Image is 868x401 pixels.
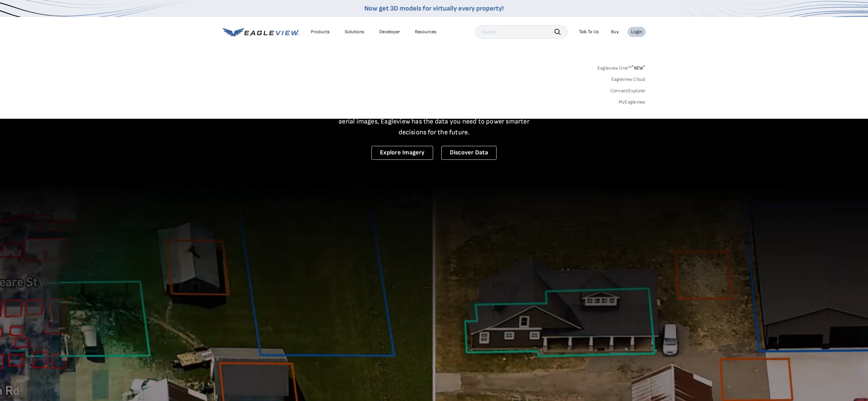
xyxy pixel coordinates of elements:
a: Now get 3D models for virtually every property! [364,4,504,13]
a: Eagleview Cloud [611,76,646,82]
div: Resources [415,29,437,35]
div: Login [631,29,642,35]
p: A new era starts here. Built on more than 3.5 billion high-resolution aerial images, Eagleview ha... [330,105,538,138]
div: Solutions [345,29,364,35]
input: Search [475,25,567,39]
a: ConnectExplorer [610,88,646,94]
a: Discover Data [441,146,497,160]
a: Explore Imagery [371,146,433,160]
a: Buy [611,29,619,35]
div: Products [311,29,330,35]
a: Developer [379,29,400,35]
a: Eagleview One™*NEW* [598,63,646,71]
a: MyEagleview [619,99,646,105]
div: Talk To Us [579,29,599,35]
span: NEW [631,65,645,71]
